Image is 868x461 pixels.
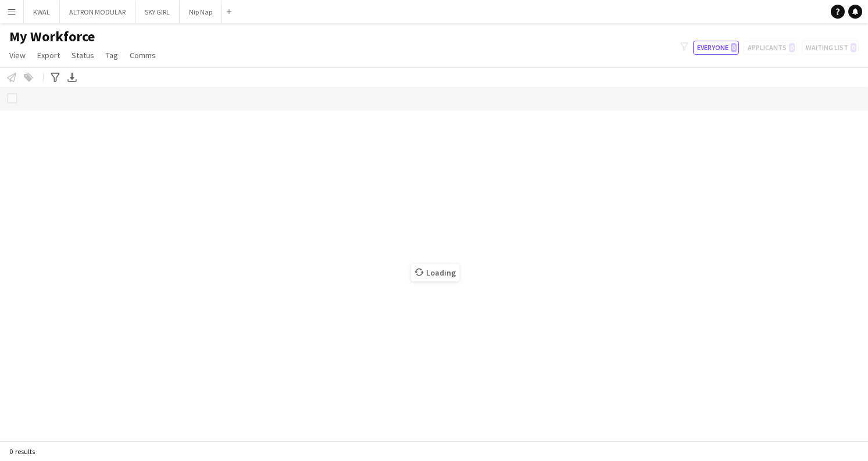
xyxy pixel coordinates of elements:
a: View [5,48,30,63]
span: Status [72,50,94,60]
button: ALTRON MODULAR [60,1,135,23]
button: Nip Nap [180,1,222,23]
a: Comms [125,48,160,63]
a: Tag [101,48,123,63]
a: Export [33,48,65,63]
span: My Workforce [9,28,95,45]
a: Status [67,48,99,63]
button: SKY GIRL [135,1,180,23]
span: Loading [411,264,459,281]
span: Export [37,50,60,60]
button: KWAL [24,1,60,23]
button: Everyone0 [693,41,739,55]
app-action-btn: Export XLSX [65,70,79,84]
app-action-btn: Advanced filters [48,70,62,84]
span: Comms [130,50,156,60]
span: 0 [731,43,737,52]
span: Tag [106,50,118,60]
span: View [9,50,26,60]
